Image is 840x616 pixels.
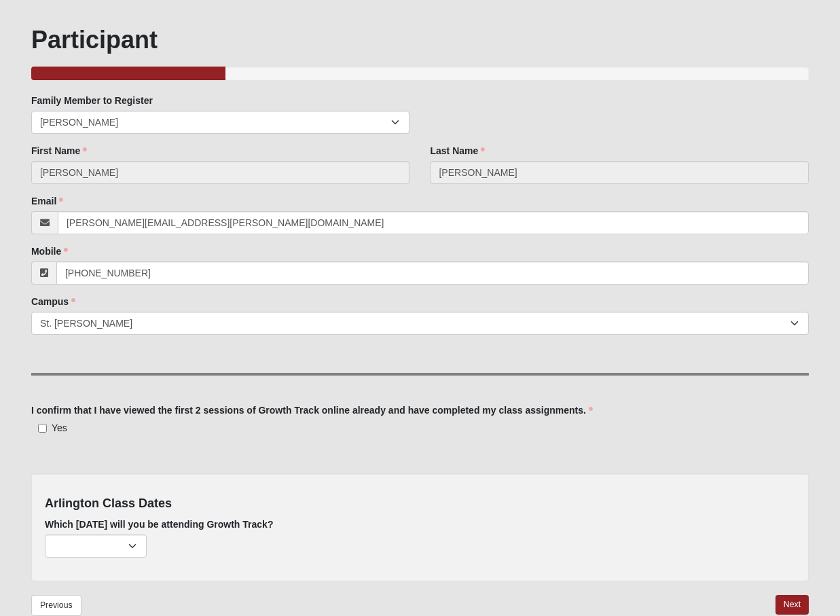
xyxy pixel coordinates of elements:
label: First Name [31,144,87,158]
h4: Arlington Class Dates [45,496,795,511]
label: Family Member to Register [31,94,153,107]
label: I confirm that I have viewed the first 2 sessions of Growth Track online already and have complet... [31,403,593,417]
h1: Participant [31,25,809,54]
label: Last Name [430,144,485,158]
label: Which [DATE] will you be attending Growth Track? [45,518,274,531]
label: Campus [31,295,75,308]
span: Yes [52,422,67,433]
label: Email [31,194,63,208]
label: Mobile [31,244,68,258]
input: Yes [38,424,47,433]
